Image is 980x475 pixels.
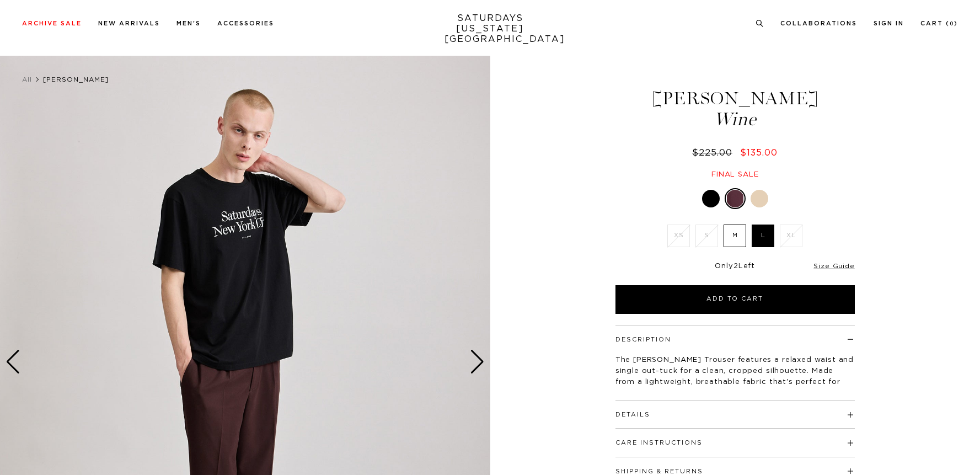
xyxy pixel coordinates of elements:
div: Final sale [614,170,856,179]
del: $225.00 [692,148,737,157]
div: Next slide [470,350,485,374]
span: [PERSON_NAME] [43,76,109,83]
a: All [22,76,32,83]
label: L [752,225,774,247]
a: Sign In [874,20,904,26]
a: SATURDAYS[US_STATE][GEOGRAPHIC_DATA] [445,13,535,45]
button: Description [615,337,671,343]
a: Accessories [217,20,274,26]
a: Archive Sale [22,20,82,26]
a: New Arrivals [98,20,160,26]
span: $135.00 [740,148,778,157]
button: Add to Cart [615,285,855,314]
a: Collaborations [780,20,857,26]
a: Size Guide [813,263,854,269]
p: The [PERSON_NAME] Trouser features a relaxed waist and single out-tuck for a clean, cropped silho... [615,355,855,399]
h1: [PERSON_NAME] [614,89,856,129]
label: M [724,225,746,247]
a: Cart (0) [920,20,958,26]
span: 2 [733,263,738,270]
button: Care Instructions [615,440,703,446]
div: Previous slide [6,350,20,374]
span: Wine [614,110,856,129]
button: Shipping & Returns [615,468,703,474]
div: Only Left [615,262,855,271]
button: Details [615,412,650,418]
a: Men's [176,20,201,26]
small: 0 [950,22,954,26]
